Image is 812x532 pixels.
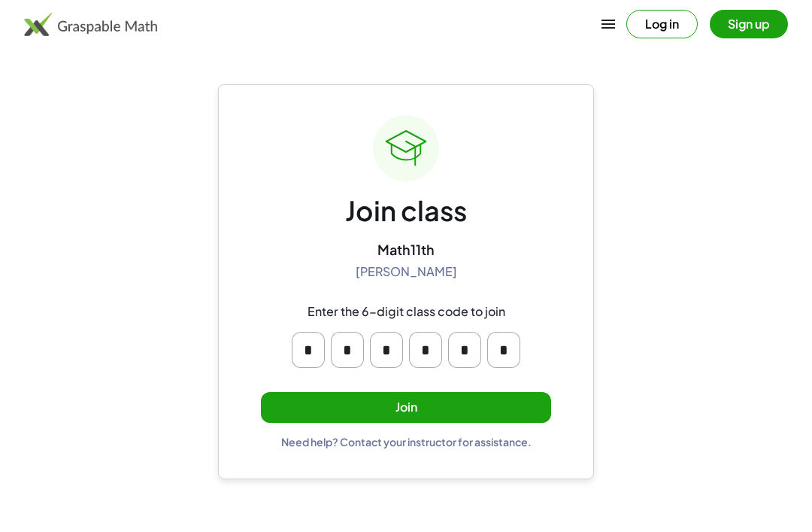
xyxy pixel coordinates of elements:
div: Math11th [377,241,435,258]
button: Join [261,392,551,423]
button: Sign up [710,10,788,38]
div: [PERSON_NAME] [356,264,457,280]
div: Enter the 6-digit class code to join [308,304,505,320]
button: Log in [626,10,698,38]
div: Need help? Contact your instructor for assistance. [281,435,532,448]
div: Join class [345,193,467,229]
